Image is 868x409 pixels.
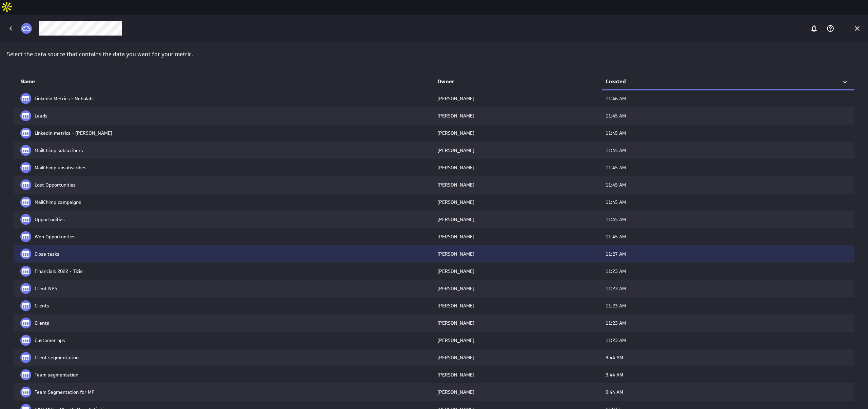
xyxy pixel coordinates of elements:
div: Lost Opportunities [35,182,76,188]
div: Team Segmentation for MP [35,389,95,395]
div: Matteo Galliani [437,354,599,361]
div: Alessandro Desantis [437,216,599,223]
div: Team segmentation [20,366,78,383]
div: 9:44 AM [606,354,623,361]
div: Customer nps [20,332,65,349]
div: 11:23 AM [606,268,626,274]
span: Created [606,78,842,85]
div: Alessandro Desantis [437,337,599,344]
div: Alessandro Desantis [437,164,599,171]
div: Alessandro Desantis [437,233,599,240]
div: MailChimp subscribers [20,142,83,159]
div: 11:45 AM [606,216,626,222]
div: Matteo Galliani [437,371,599,379]
div: Alessandro Desantis [437,302,599,309]
div: Sort descending [842,79,848,84]
div: 11:45 AM [606,113,626,119]
div: Team segmentation [35,372,78,378]
div: Clients [35,320,49,326]
div: 9:44 AM [606,372,623,378]
div: Client NPS [20,280,57,297]
div: Client segmentation [20,349,79,366]
div: Matteo Galliani [437,389,599,396]
div: MailChimp unsubscribes [35,165,86,171]
div: 11:46 AM [606,95,626,102]
div: LinkedIn metrics - [PERSON_NAME] [35,130,112,136]
div: 11:23 AM [606,320,626,326]
div: Alessandro Desantis [437,130,599,137]
div: Leads [35,113,47,119]
div: Lost Opportunities [20,176,76,193]
div: Alessandro Desantis [437,320,599,327]
div: Help [825,23,836,34]
div: Alessandro Desantis [437,147,599,154]
div: 9:44 AM [606,389,623,395]
div: 11:45 AM [606,199,626,205]
div: Alessandro Desantis [437,181,599,189]
div: Linkedin Metrics - Nebulab [35,95,93,102]
div: Alessandro Desantis [437,112,599,120]
div: Clients [35,303,49,309]
div: Customer nps [35,337,65,343]
div: 11:45 AM [606,182,626,188]
div: 11:45 AM [606,147,626,153]
div: Alessandro Desantis [437,285,599,292]
div: 11:23 AM [606,337,626,343]
div: Won Opportunities [35,234,76,240]
div: 11:45 AM [606,234,626,240]
div: Alessandro Desantis [437,251,599,258]
div: Alessandro Desantis [437,95,599,102]
div: 11:45 AM [606,130,626,136]
div: Client segmentation [35,354,79,361]
div: 11:23 AM [606,303,626,309]
div: Clients [20,315,49,331]
div: 11:27 AM [606,251,626,257]
span: Name [20,78,431,85]
div: Team Segmentation for MP [20,384,95,401]
div: Alessandro Desantis [437,199,599,206]
div: Financials 2022 - Tizio [35,268,83,274]
div: Close tasks [20,245,59,262]
div: Client NPS [35,285,57,292]
div: MailChimp unsubscribes [20,159,86,176]
div: Back [5,23,17,34]
span: Owner [437,78,599,85]
div: LinkedIn metrics - Alessandro [20,125,112,142]
div: Financials 2022 - Tizio [20,263,83,280]
div: Alessandro Desantis [437,268,599,275]
div: Cancel [851,23,863,34]
div: Close tasks [35,251,59,257]
div: 11:23 AM [606,285,626,292]
div: Opportunities [35,216,65,222]
div: Won Opportunities [20,228,76,245]
div: 11:45 AM [606,165,626,171]
div: Linkedin Metrics - Nebulab [20,90,93,107]
div: Notifications [808,23,820,34]
div: Opportunities [20,211,65,228]
div: MailChimp campaigns [35,199,81,205]
div: MailChimp subscribers [35,147,83,153]
div: MailChimp campaigns [20,194,81,211]
p: Select the data source that contains the data you want for your metric. [7,50,861,59]
div: Clients [20,297,49,314]
div: Leads [20,107,47,124]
